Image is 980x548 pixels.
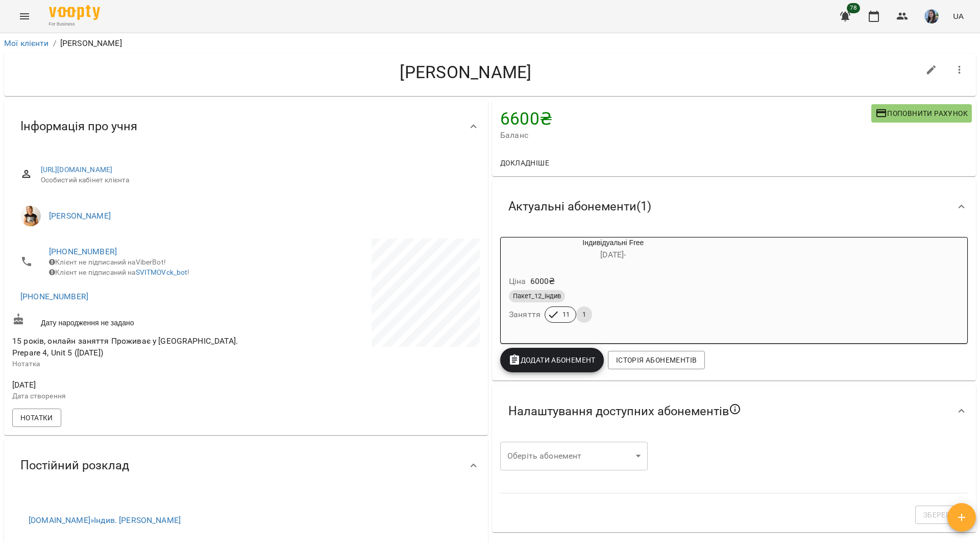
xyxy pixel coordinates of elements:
[508,354,596,366] span: Додати Абонемент
[576,310,592,319] span: 1
[20,118,137,134] span: Інформація про учня
[20,206,41,226] img: Шиленко Альона Федорівна
[729,403,741,415] svg: Якщо не обрано жодного, клієнт зможе побачити всі публічні абонементи
[136,268,188,276] a: SVITMOVck_bot
[530,275,555,288] p: 6000 ₴
[4,439,488,492] div: Постійний розклад
[875,107,968,120] span: Поповнити рахунок
[556,310,576,319] span: 11
[953,11,964,21] span: UA
[496,154,553,172] button: Докладніше
[12,4,37,29] button: Menu
[60,37,122,50] p: [PERSON_NAME]
[500,129,871,141] span: Баланс
[500,108,871,129] h4: 6600 ₴
[509,274,526,289] h6: Ціна
[501,237,726,335] button: Індивідуальні Free[DATE]- Ціна6000₴Пакет_12_індивЗаняття111
[871,104,972,123] button: Поповнити рахунок
[924,9,939,23] img: b6e1badff8a581c3b3d1def27785cccf.jpg
[12,62,919,83] h4: [PERSON_NAME]
[12,359,244,369] p: Нотатка
[501,237,726,262] div: Індивідуальні Free
[49,5,100,20] img: Voopty Logo
[20,292,88,301] a: [PHONE_NUMBER]
[492,385,976,438] div: Налаштування доступних абонементів
[4,37,976,50] nav: breadcrumb
[29,515,181,525] a: [DOMAIN_NAME]»Індив. [PERSON_NAME]
[10,311,246,330] div: Дату народження не задано
[949,7,968,26] button: UA
[49,258,166,266] span: Клієнт не підписаний на ViberBot!
[500,348,604,372] button: Додати Абонемент
[509,292,565,301] span: Пакет_12_індив
[20,458,129,473] span: Постійний розклад
[12,391,244,401] p: Дата створення
[12,336,238,358] span: 15 років, онлайн заняття Проживає у [GEOGRAPHIC_DATA]. Prepare 4, Unit 5 ([DATE])
[49,211,111,221] a: [PERSON_NAME]
[616,354,697,366] span: Історія абонементів
[49,21,100,28] span: For Business
[41,175,472,185] span: Особистий кабінет клієнта
[508,199,651,215] span: Актуальні абонементи ( 1 )
[41,165,113,174] a: [URL][DOMAIN_NAME]
[600,250,626,259] span: [DATE] -
[12,409,61,427] button: Нотатки
[500,442,648,470] div: ​
[12,379,244,391] span: [DATE]
[508,403,741,419] span: Налаштування доступних абонементів
[4,38,49,48] a: Мої клієнти
[49,268,190,276] span: Клієнт не підписаний на !
[492,180,976,233] div: Актуальні абонементи(1)
[509,307,541,322] h6: Заняття
[4,100,488,153] div: Інформація про учня
[20,412,53,424] span: Нотатки
[500,157,549,169] span: Докладніше
[608,351,705,369] button: Історія абонементів
[53,37,56,50] li: /
[49,247,117,256] a: [PHONE_NUMBER]
[847,3,860,13] span: 78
